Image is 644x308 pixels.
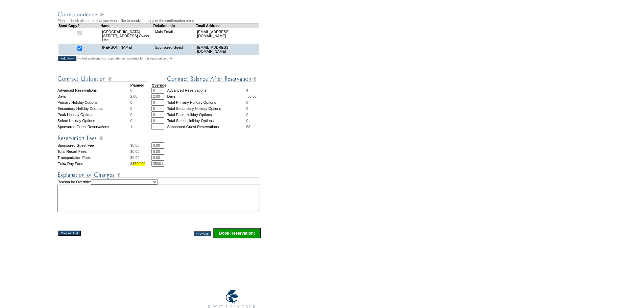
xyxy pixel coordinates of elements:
td: Primary Holiday Options [57,99,130,105]
strong: Override [151,83,166,87]
span: Please check all people that you would like to receive a copy of the confirmation email. [57,19,195,23]
td: [PERSON_NAME] [100,44,153,55]
td: Days [167,93,246,99]
span: 0.00 [133,143,140,147]
td: Name [100,23,153,28]
td: Sponsored Guest Reservations [167,124,246,130]
span: 0 [130,100,132,104]
td: $ [130,155,151,161]
td: Reason for Override: [57,179,261,212]
span: -36.00 [246,94,257,98]
span: 2.00 [130,94,137,98]
img: Explanation of Changes [57,171,260,179]
span: 0 [130,113,132,117]
td: Total Secondary Holiday Options [167,105,246,112]
td: Relationship [153,23,195,28]
td: [EMAIL_ADDRESS][DOMAIN_NAME] [195,28,259,44]
td: Total Select Holiday Options [167,118,246,124]
img: Contract Utilization [57,75,147,83]
strong: Planned [130,83,144,87]
td: Select Holiday Options [57,118,130,124]
span: 0 [246,106,248,111]
span: 0 [130,88,132,92]
td: Advanced Reservations [57,87,130,93]
span: 0.00 [133,149,140,153]
td: Total Peak Holiday Options [167,112,246,118]
span: 0.00 [133,156,140,160]
input: Click this button to finalize your reservation. [213,228,261,238]
td: Total Resort Fees [57,148,130,155]
td: Sponsored Guest Reservations [57,124,130,130]
input: Add New [58,56,76,61]
td: Secondary Holiday Options [57,105,130,112]
td: Days [57,93,130,99]
td: Peak Holiday Options [57,112,130,118]
td: Advanced Reservations [167,87,246,93]
td: Send Copy? [58,23,101,28]
td: $ [130,161,151,167]
span: 0 [246,119,248,123]
img: Reservation Fees [57,134,147,142]
span: 0 [130,106,132,111]
td: $ [130,142,151,148]
td: [GEOGRAPHIC_DATA][STREET_ADDRESS] Owner Use [100,28,153,44]
td: $ [130,148,151,155]
span: 1 [130,125,132,129]
span: 0 [246,100,248,104]
td: Transportation Fees [57,155,130,161]
td: Sponsored Guest [153,44,195,55]
img: Contract Balance After Reservation [167,75,257,83]
span: 68 [246,125,251,129]
td: Total Primary Holiday Options [167,99,246,105]
td: Email Address [195,23,259,28]
span: 4 [246,88,248,92]
span: 0 [130,119,132,123]
td: Sponsored Guest Fee [57,142,130,148]
td: Extra Day Fees [57,161,130,167]
span: <--Add additional correspondence recipients for this reservation only. [77,56,173,61]
td: Main Email [153,28,195,44]
input: Cancel Hold [58,231,81,236]
input: Previous [194,231,211,236]
span: 3500.00 [133,162,146,166]
span: 0 [246,113,248,117]
td: [EMAIL_ADDRESS][DOMAIN_NAME] [195,44,259,55]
